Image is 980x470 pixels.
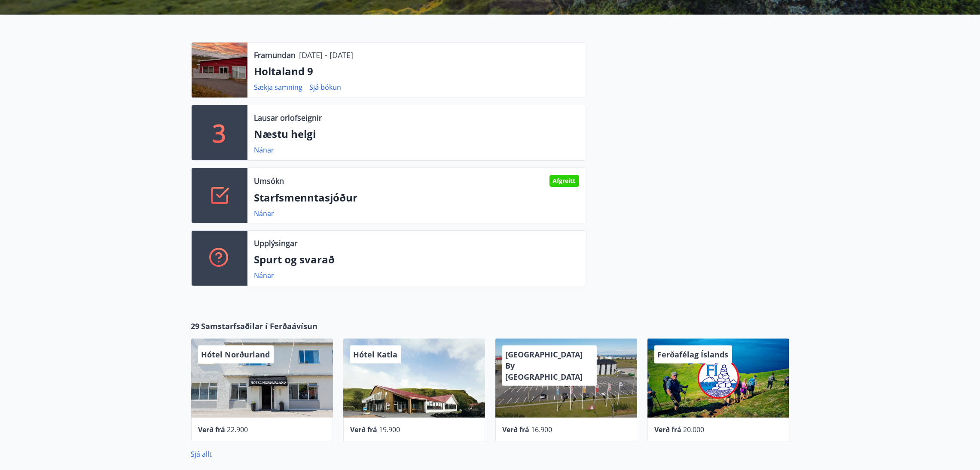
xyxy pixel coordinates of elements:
[201,349,270,360] span: Hótel Norðurland
[379,425,400,434] span: 19.900
[503,425,530,434] span: Verð frá
[254,190,579,205] p: Starfsmenntasjóður
[658,349,729,360] span: Ferðafélag Íslands
[213,116,226,149] p: 3
[351,425,378,434] span: Verð frá
[254,64,579,79] p: Holtaland 9
[254,252,579,267] p: Spurt og svarað
[684,425,705,434] span: 20.000
[191,449,212,459] a: Sjá allt
[191,320,200,332] span: 29
[227,425,248,434] span: 22.900
[310,82,342,92] a: Sjá bókun
[254,127,579,141] p: Næstu helgi
[254,112,322,123] p: Lausar orlofseignir
[201,320,318,332] span: Samstarfsaðilar í Ferðaávísun
[550,175,579,187] div: Afgreitt
[354,349,398,360] span: Hótel Katla
[254,175,284,186] p: Umsókn
[254,271,275,280] a: Nánar
[655,425,682,434] span: Verð frá
[254,145,275,155] a: Nánar
[531,425,553,434] span: 16.900
[254,49,296,61] p: Framundan
[506,349,583,382] span: [GEOGRAPHIC_DATA] By [GEOGRAPHIC_DATA]
[299,49,354,61] p: [DATE] - [DATE]
[254,82,303,92] a: Sækja samning
[254,209,275,218] a: Nánar
[254,238,298,249] p: Upplýsingar
[198,425,226,434] span: Verð frá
